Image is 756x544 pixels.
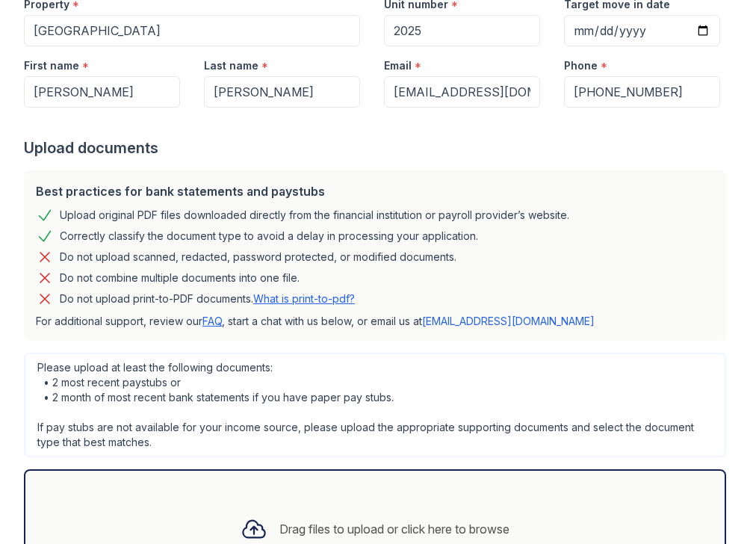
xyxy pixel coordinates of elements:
div: Please upload at least the following documents: • 2 most recent paystubs or • 2 month of most rec... [24,353,726,457]
label: Email [384,58,412,73]
label: Phone [564,58,598,73]
p: Do not upload print-to-PDF documents. [60,291,355,306]
div: Best practices for bank statements and paystubs [36,182,714,200]
label: Last name [204,58,258,73]
a: [EMAIL_ADDRESS][DOMAIN_NAME] [422,315,595,327]
p: For additional support, review our , start a chat with us below, or email us at [36,314,714,329]
div: Do not combine multiple documents into one file. [60,269,300,287]
a: What is print-to-pdf? [253,292,355,305]
div: Correctly classify the document type to avoid a delay in processing your application. [60,227,478,245]
div: Upload documents [24,137,732,158]
label: First name [24,58,79,73]
div: Do not upload scanned, redacted, password protected, or modified documents. [60,248,456,266]
div: Drag files to upload or click here to browse [279,520,509,538]
a: FAQ [202,315,222,327]
div: Upload original PDF files downloaded directly from the financial institution or payroll provider’... [60,206,569,224]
